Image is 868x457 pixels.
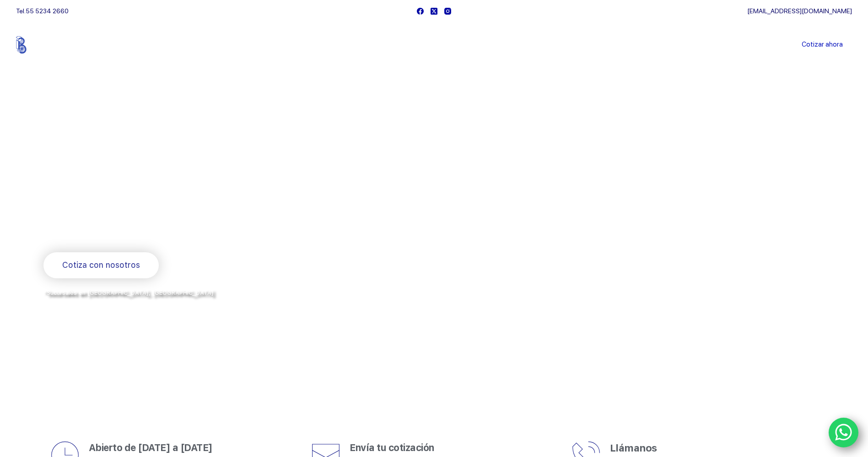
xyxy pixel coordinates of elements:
[747,7,852,15] a: [EMAIL_ADDRESS][DOMAIN_NAME]
[43,156,374,219] span: Somos los doctores de la industria
[43,136,161,148] span: Bienvenido a Balerytodo®
[89,442,213,453] span: Abierto de [DATE] a [DATE]
[829,418,859,448] a: WhatsApp
[350,442,434,453] span: Envía tu cotización
[43,289,214,296] span: *Sucursales en [GEOGRAPHIC_DATA], [GEOGRAPHIC_DATA]
[16,7,69,15] span: Tel.
[16,36,73,53] img: Balerytodo
[326,22,542,68] nav: Menu Principal
[444,8,451,15] a: Instagram
[43,228,224,240] span: Rodamientos y refacciones industriales
[43,252,159,278] a: Cotiza con nosotros
[43,299,265,307] span: y envíos a todo [GEOGRAPHIC_DATA] por la paquetería de su preferencia
[431,8,437,15] a: X (Twitter)
[26,7,69,15] a: 55 5234 2660
[62,259,140,272] span: Cotiza con nosotros
[417,8,424,15] a: Facebook
[793,36,852,54] a: Cotizar ahora
[610,442,657,454] span: Llámanos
